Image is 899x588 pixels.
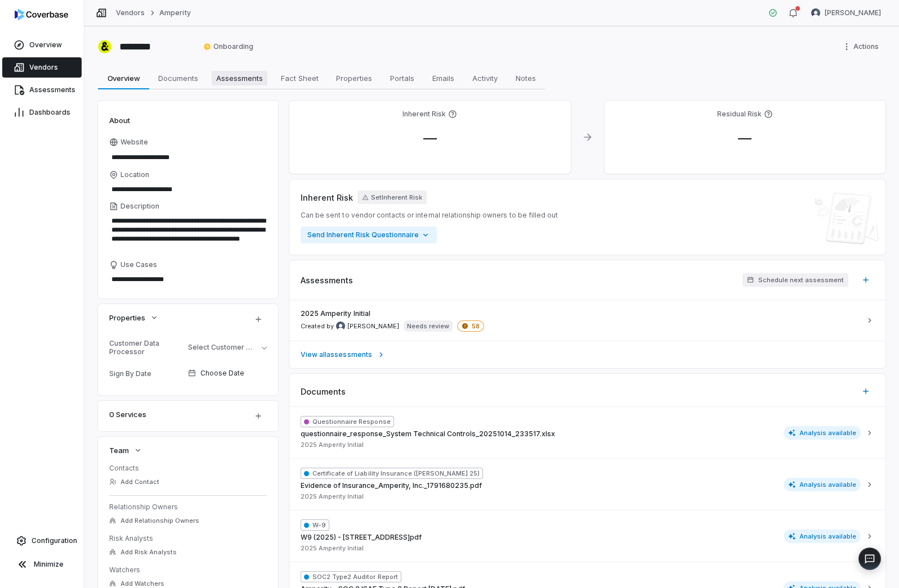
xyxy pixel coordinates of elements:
[301,492,364,501] span: 2025 Amperity Initial
[784,426,861,440] span: Analysis available
[839,38,885,55] button: More actions
[103,71,145,85] span: Overview
[5,531,79,551] a: Configuration
[804,4,888,21] button: Chris Morgan avatar[PERSON_NAME]
[468,71,502,85] span: Activity
[5,553,79,576] button: Minimize
[29,85,75,94] span: Assessments
[336,322,345,331] img: Chris Morgan avatar
[347,322,399,331] span: [PERSON_NAME]
[2,57,82,78] a: Vendors
[120,138,148,147] span: Website
[301,192,353,203] span: Inherent Risk
[289,510,885,562] button: W-9W9 (2025) - [STREET_ADDRESS]pdf2025 Amperity InitialAnalysis available
[758,276,844,284] span: Schedule next assessment
[301,322,399,331] span: Created by
[428,71,459,85] span: Emails
[106,472,163,492] button: Add Contact
[2,35,82,55] a: Overview
[109,503,267,512] dt: Relationship Owners
[109,339,184,356] div: Customer Data Processor
[109,369,184,378] div: Sign By Date
[109,445,129,455] span: Team
[34,560,64,569] span: Minimize
[109,464,267,473] dt: Contacts
[106,307,162,328] button: Properties
[332,71,377,85] span: Properties
[301,416,394,427] span: Questionnaire Response
[15,9,68,20] img: Coverbase logo
[784,530,861,543] span: Analysis available
[109,534,267,543] dt: Risk Analysts
[203,42,253,51] span: Onboarding
[29,40,62,49] span: Overview
[289,407,885,458] button: Questionnaire Responsequestionnaire_response_System Technical Controls_20251014_233517.xlsx2025 A...
[276,71,323,85] span: Fact Sheet
[414,130,446,146] span: —
[212,71,267,85] span: Assessments
[184,361,271,385] button: Choose Date
[301,468,483,479] span: Certificate of Liability Insurance ([PERSON_NAME] 25)
[301,544,364,553] span: 2025 Amperity Initial
[109,272,267,287] textarea: Use Cases
[457,320,484,332] span: 58
[289,300,885,341] a: 2025 Amperity InitialCreated by Chris Morgan avatar[PERSON_NAME]Needs review58
[511,71,540,85] span: Notes
[106,440,146,460] button: Team
[109,566,267,575] dt: Watchers
[120,548,177,557] span: Add Risk Analysts
[29,63,58,72] span: Vendors
[289,458,885,510] button: Certificate of Liability Insurance ([PERSON_NAME] 25)Evidence of Insurance_Amperity, Inc._1791680...
[109,150,248,165] input: Website
[743,273,848,287] button: Schedule next assessment
[29,108,70,117] span: Dashboards
[825,8,881,17] span: [PERSON_NAME]
[301,309,370,318] span: 2025 Amperity Initial
[717,110,762,119] h4: Residual Risk
[120,260,157,269] span: Use Cases
[154,71,203,85] span: Documents
[2,102,82,123] a: Dashboards
[357,191,427,204] button: SetInherent Risk
[116,8,145,17] a: Vendors
[301,533,422,542] span: W9 (2025) - [STREET_ADDRESS]pdf
[289,341,885,368] a: View allassessments
[301,429,555,438] span: questionnaire_response_System Technical Controls_20251014_233517.xlsx
[120,517,199,525] span: Add Relationship Owners
[301,211,558,220] span: Can be sent to vendor contacts or internal relationship owners to be filled out
[784,478,861,491] span: Analysis available
[159,8,190,17] a: Amperity
[109,115,130,125] span: About
[301,441,364,449] span: 2025 Amperity Initial
[301,386,346,397] span: Documents
[301,350,372,359] span: View all assessments
[109,182,267,197] input: Location
[32,536,77,545] span: Configuration
[301,519,329,531] span: W-9
[402,110,446,119] h4: Inherent Risk
[109,213,267,256] textarea: Description
[109,313,145,323] span: Properties
[301,227,437,243] button: Send Inherent Risk Questionnaire
[811,8,820,17] img: Chris Morgan avatar
[120,580,164,588] span: Add Watchers
[729,130,761,146] span: —
[407,322,449,331] p: Needs review
[200,369,244,378] span: Choose Date
[301,571,401,582] span: SOC2 Type2 Auditor Report
[120,170,149,179] span: Location
[386,71,419,85] span: Portals
[2,80,82,100] a: Assessments
[301,481,482,490] span: Evidence of Insurance_Amperity, Inc._1791680235.pdf
[120,202,159,211] span: Description
[301,274,353,286] span: Assessments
